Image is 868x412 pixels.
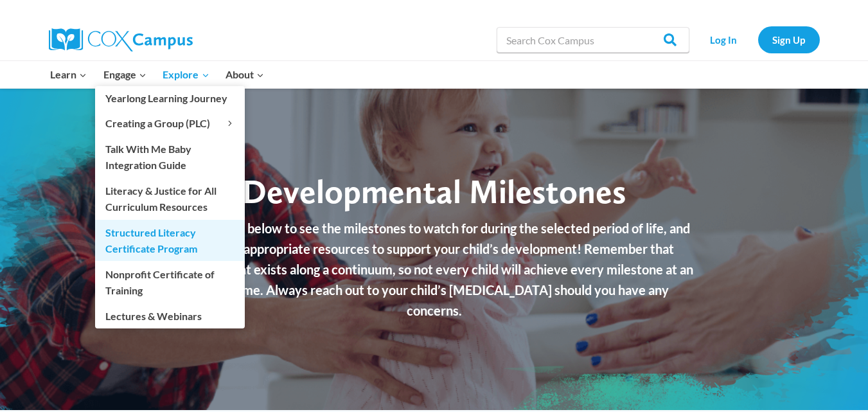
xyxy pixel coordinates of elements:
span: Developmental Milestones [242,171,626,211]
button: Child menu of About [217,61,272,88]
img: Cox Campus [49,28,193,51]
a: Literacy & Justice for All Curriculum Resources [95,178,245,219]
a: Sign Up [758,26,820,53]
button: Child menu of Learn [42,61,96,88]
nav: Secondary Navigation [696,26,820,53]
p: Click an age below to see the milestones to watch for during the selected period of life, and fin... [174,218,695,321]
nav: Primary Navigation [42,61,272,88]
button: Child menu of Engage [95,61,155,88]
a: Log In [696,26,752,53]
button: Child menu of Creating a Group (PLC) [95,111,245,136]
a: Talk With Me Baby Integration Guide [95,136,245,177]
a: Yearlong Learning Journey [95,86,245,111]
button: Child menu of Explore [155,61,218,88]
a: Lectures & Webinars [95,303,245,328]
a: Nonprofit Certificate of Training [95,262,245,303]
a: Structured Literacy Certificate Program [95,220,245,261]
input: Search Cox Campus [497,27,689,53]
